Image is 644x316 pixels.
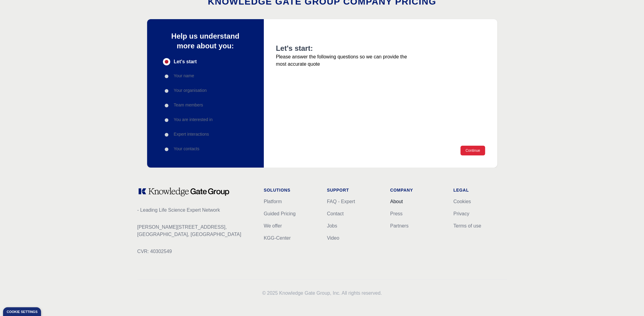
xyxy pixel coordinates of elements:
p: CVR: 40302549 [137,248,254,255]
a: Terms of use [453,223,481,228]
p: Your organisation [174,87,207,93]
a: Press [390,211,403,216]
p: Your contacts [174,146,199,152]
p: 2025 Knowledge Gate Group, Inc. All rights reserved. [137,290,507,297]
a: FAQ - Expert [327,199,355,204]
h1: Solutions [264,187,317,193]
a: Video [327,235,339,241]
a: About [390,199,403,204]
span: Let's start [174,58,197,65]
a: We offer [264,223,282,228]
span: © [262,290,266,296]
a: Contact [327,211,344,216]
p: - Leading Life Science Expert Network [137,207,254,214]
p: You are interested in [174,116,213,123]
h1: Support [327,187,381,193]
p: Expert interactions [174,131,209,137]
p: Help us understand more about you: [163,31,248,51]
a: Platform [264,199,282,204]
a: KGG-Center [264,235,291,241]
div: Progress [163,58,248,153]
h2: Let's start: [276,43,412,53]
h1: Company [390,187,444,193]
h1: Legal [453,187,507,193]
a: Cookies [453,199,471,204]
p: Your name [174,73,194,79]
a: Partners [390,223,408,228]
button: Continue [460,146,485,155]
p: Team members [174,102,203,108]
p: [PERSON_NAME][STREET_ADDRESS], [GEOGRAPHIC_DATA], [GEOGRAPHIC_DATA] [137,224,254,238]
a: Privacy [453,211,469,216]
div: Cookie settings [7,310,37,314]
a: Jobs [327,223,337,228]
a: Guided Pricing [264,211,296,216]
iframe: Chat Widget [614,287,644,316]
p: Please answer the following questions so we can provide the most accurate quote [276,53,412,68]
